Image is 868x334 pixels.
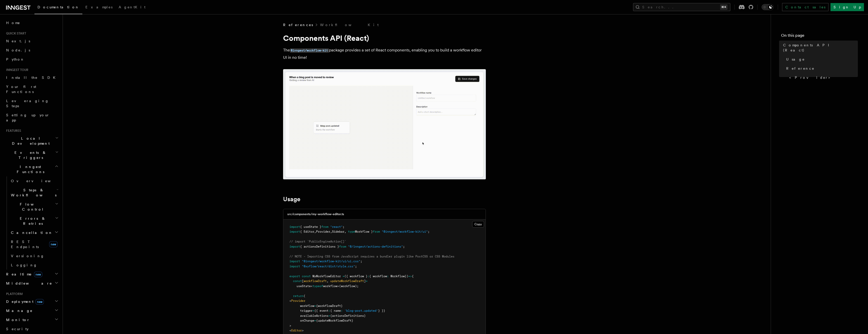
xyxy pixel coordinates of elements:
span: = [314,304,316,308]
span: > [302,329,304,332]
span: Setting up your app [6,113,50,122]
a: Contact sales [782,3,828,11]
span: = [314,319,316,322]
a: Leveraging Steps [4,96,60,110]
span: < [289,329,291,332]
span: Inngest Functions [4,164,55,174]
span: "@/inngest/actions-definitions" [348,245,403,248]
span: , [314,230,316,233]
span: Middleware [4,281,52,286]
span: new [35,299,44,305]
img: workflow-kit-announcement-video-loop.gif [283,69,486,179]
p: The package provides a set of React components, enabling you to build a workflow editor UI in no ... [283,47,486,61]
a: Usage [784,55,858,64]
button: Local Development [4,134,60,148]
span: = [366,279,367,283]
span: { useState } [300,225,321,229]
span: ; [428,230,430,233]
span: < [311,284,312,288]
div: Inngest Functions [4,176,60,270]
span: , [330,230,332,233]
a: Home [4,18,60,27]
button: Middleware [4,279,60,288]
a: Security [4,324,60,333]
span: Logging [11,263,37,267]
span: Flow Control [9,202,55,212]
span: // import `PublicEngineAction[]` [289,240,346,243]
span: 'blog-post.updated' [344,309,378,312]
span: Monitor [4,317,30,322]
span: { actionsDefinitions } [300,245,339,248]
a: <Provider> [787,73,858,82]
a: Documentation [34,2,82,14]
span: workflow [300,304,314,308]
span: = [343,274,344,278]
span: Cancellation [9,230,53,235]
span: REST Endpoints [11,240,39,249]
span: Manage [4,308,33,313]
span: Workflow [391,274,405,278]
button: Events & Triggers [4,148,60,162]
span: Platform [4,292,23,296]
span: ({ workflow } [344,274,367,278]
span: Documentation [38,5,79,9]
span: { name [330,309,341,312]
span: useState [297,284,311,288]
a: Versioning [9,251,60,261]
span: Next.js [6,39,30,43]
span: = [328,314,330,318]
span: from [339,245,346,248]
a: Sign Up [830,3,864,11]
span: import [289,230,300,233]
span: import [289,259,300,263]
button: Cancellation [9,228,60,237]
span: Editor [291,329,302,332]
span: {workflowDraft} [316,304,343,308]
button: Copy [472,221,484,228]
button: Steps & Workflows [9,185,60,200]
span: Components API (React) [783,43,858,53]
span: <Provider> [789,75,834,80]
span: export [289,274,300,278]
span: availableActions [300,314,328,318]
span: return [293,294,304,298]
span: MyWorkflowEditor [312,274,341,278]
span: { workflow [369,274,387,278]
span: import [289,245,300,248]
span: Inngest tour [4,68,28,72]
button: Inngest Functions [4,162,60,176]
a: Examples [82,2,116,14]
span: Reference [786,66,815,71]
span: References [283,22,313,27]
span: typeof [312,284,323,288]
span: : [367,274,369,278]
span: ( [304,294,305,298]
span: Local Development [4,136,55,146]
button: Deploymentnew [4,297,60,306]
span: Workflow } [355,230,373,233]
span: "@inngest/workflow-kit/ui/ui.css" [302,259,360,263]
span: const [302,274,311,278]
span: from [373,230,380,233]
a: Python [4,55,60,64]
kbd: ⌘K [720,5,727,10]
span: import [289,265,300,268]
h3: src/components/my-workflow-editor.ts [287,212,344,216]
button: Manage [4,306,60,315]
span: Your first Functions [6,85,36,94]
span: = [312,309,314,312]
span: < [289,299,291,303]
a: Usage [283,196,300,203]
span: AgentKit [119,5,145,9]
span: Overview [11,179,63,183]
span: workflow>(workflow); [323,284,359,288]
a: Install the SDK [4,73,60,82]
button: Monitor [4,315,60,324]
button: Flow Control [9,200,60,214]
code: @inngest/workflow-kit [290,48,329,53]
span: ; [360,259,362,263]
span: , [327,279,328,283]
span: Quick start [4,31,26,35]
span: Python [6,57,25,61]
span: type [348,230,355,233]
